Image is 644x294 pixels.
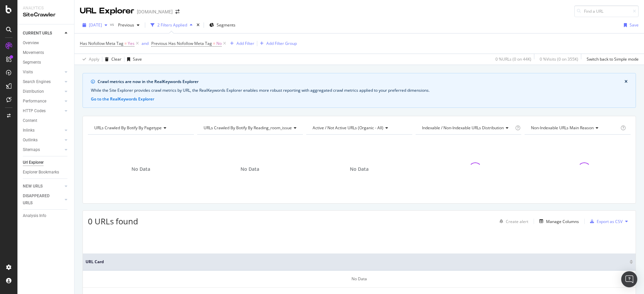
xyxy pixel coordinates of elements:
div: SiteCrawler [23,11,69,19]
div: Open Intercom Messenger [621,271,637,287]
div: HTTP Codes [23,107,46,115]
div: 0 % Visits ( 0 on 355K ) [540,56,578,62]
div: CURRENT URLS [23,30,52,37]
a: Movements [23,49,69,56]
div: 2 Filters Applied [157,22,187,28]
span: No [216,39,222,48]
a: HTTP Codes [23,107,63,115]
div: Save [133,56,142,62]
div: URL Explorer [80,5,134,17]
button: Previous [115,20,142,30]
h4: URLs Crawled By Botify By reading_room_issue [202,123,302,133]
div: Outlinks [23,137,38,144]
span: Yes [128,39,135,48]
a: Analysis Info [23,212,69,219]
div: Search Engines [23,78,51,85]
div: arrow-right-arrow-left [175,9,179,14]
h4: Indexable / Non-Indexable URLs Distribution [421,123,514,133]
div: [DOMAIN_NAME] [137,8,173,15]
a: NEW URLS [23,183,63,190]
div: No Data [83,271,636,288]
button: Apply [80,54,99,65]
div: Clear [111,56,121,62]
button: Add Filter [227,40,254,48]
div: Performance [23,98,46,105]
span: vs [110,21,115,27]
div: Apply [89,56,99,62]
div: 0 % URLs ( 0 on 44K ) [495,56,531,62]
a: Search Engines [23,78,63,85]
h4: Active / Not Active URLs [311,123,406,133]
div: NEW URLS [23,183,43,190]
div: Distribution [23,88,44,95]
button: [DATE] [80,20,110,30]
input: Find a URL [574,5,639,17]
div: Analysis Info [23,212,46,219]
a: Distribution [23,88,63,95]
button: Go to the RealKeywords Explorer [91,96,154,102]
button: Switch back to Simple mode [584,54,639,65]
h4: Non-Indexable URLs Main Reason [530,123,619,133]
span: = [124,41,127,46]
div: and [142,41,149,46]
button: 2 Filters Applied [148,20,195,30]
h4: URLs Crawled By Botify By pagetype [93,123,188,133]
a: CURRENT URLS [23,30,63,37]
button: Save [621,20,639,30]
span: URL Card [86,259,628,265]
div: Visits [23,69,33,76]
button: Create alert [497,216,528,227]
button: Segments [207,20,238,30]
div: DISAPPEARED URLS [23,193,57,207]
a: Sitemaps [23,146,63,153]
div: Analytics [23,5,69,11]
span: = [213,41,215,46]
div: Url Explorer [23,159,44,166]
button: Export as CSV [587,216,623,227]
span: Active / Not Active URLs (organic - all) [313,125,383,131]
div: Movements [23,49,44,56]
a: Overview [23,40,69,47]
div: Manage Columns [546,219,579,224]
div: Explorer Bookmarks [23,169,59,176]
span: URLs Crawled By Botify By pagetype [94,125,162,131]
button: Manage Columns [537,217,579,225]
span: Indexable / Non-Indexable URLs distribution [422,125,504,131]
a: Outlinks [23,137,63,144]
span: Has Nofollow Meta Tag [80,41,123,46]
div: Add Filter Group [266,41,297,46]
span: Previous [115,22,134,28]
span: No Data [240,166,259,172]
div: Sitemaps [23,146,40,153]
span: Segments [217,22,235,28]
span: 2025 Sep. 29th [89,22,102,28]
div: Create alert [506,219,528,224]
button: Add Filter Group [257,40,297,48]
a: Content [23,117,69,124]
div: Content [23,117,37,124]
button: and [142,40,149,47]
span: Non-Indexable URLs Main Reason [531,125,594,131]
span: 0 URLs found [88,216,138,227]
button: Save [124,54,142,65]
a: DISAPPEARED URLS [23,193,63,207]
div: info banner [83,73,636,108]
div: Export as CSV [597,219,623,224]
div: Inlinks [23,127,35,134]
div: Add Filter [236,41,254,46]
span: URLs Crawled By Botify By reading_room_issue [204,125,292,131]
div: Switch back to Simple mode [587,56,639,62]
button: close banner [623,77,629,86]
span: No Data [350,166,369,172]
a: Performance [23,98,63,105]
a: Visits [23,69,63,76]
div: Segments [23,59,41,66]
a: Segments [23,59,69,66]
div: Crawl metrics are now in the RealKeywords Explorer [98,79,625,85]
a: Inlinks [23,127,63,134]
div: While the Site Explorer provides crawl metrics by URL, the RealKeywords Explorer enables more rob... [91,87,628,93]
div: times [195,22,201,28]
a: Explorer Bookmarks [23,169,69,176]
div: Save [630,22,639,28]
div: Overview [23,40,39,47]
